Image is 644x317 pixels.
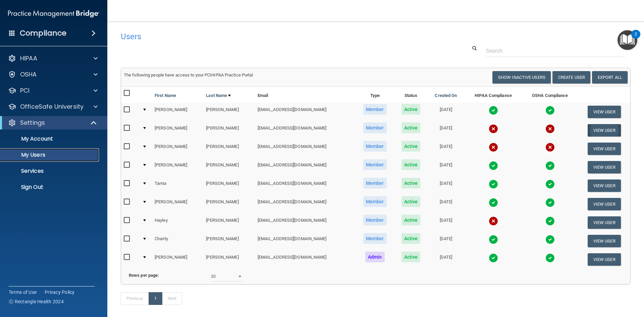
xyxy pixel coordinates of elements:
span: Member [363,141,387,152]
td: [EMAIL_ADDRESS][DOMAIN_NAME] [255,213,356,232]
button: View User [588,235,621,247]
span: Active [401,178,421,189]
td: [PERSON_NAME] [152,121,203,140]
a: Previous [121,292,149,305]
span: Active [401,104,421,115]
td: [DATE] [427,176,465,195]
a: OfficeSafe University [8,103,98,111]
th: HIPAA Compliance [465,87,522,103]
td: [DATE] [427,103,465,121]
span: Member [363,178,387,189]
td: [PERSON_NAME] [152,140,203,158]
p: OSHA [20,70,37,78]
button: View User [588,179,621,192]
td: [PERSON_NAME] [203,158,255,176]
button: Open Resource Center, 2 new notifications [618,30,637,50]
img: tick.e7d51cea.svg [545,198,555,207]
th: OSHA Compliance [522,87,578,103]
td: [PERSON_NAME] [152,103,203,121]
a: PCI [8,87,98,95]
div: 2 [635,34,637,43]
span: Active [401,196,421,207]
button: View User [588,124,621,137]
p: PCI [20,87,30,95]
button: Show Inactive Users [492,71,551,84]
span: Active [401,159,421,170]
td: [PERSON_NAME] [152,158,203,176]
td: [EMAIL_ADDRESS][DOMAIN_NAME] [255,176,356,195]
a: 1 [149,292,162,305]
h4: Compliance [20,29,66,38]
td: [PERSON_NAME] [203,140,255,158]
td: [DATE] [427,121,465,140]
td: [PERSON_NAME] [203,121,255,140]
img: tick.e7d51cea.svg [545,253,555,263]
span: Active [401,122,421,133]
td: [EMAIL_ADDRESS][DOMAIN_NAME] [255,103,356,121]
td: [PERSON_NAME] [203,195,255,213]
span: Member [363,159,387,170]
img: tick.e7d51cea.svg [489,253,498,263]
td: Hayley [152,213,203,232]
p: OfficeSafe University [20,103,84,111]
button: View User [588,216,621,229]
button: View User [588,253,621,266]
td: [DATE] [427,213,465,232]
button: View User [588,198,621,210]
td: [PERSON_NAME] [203,213,255,232]
a: HIPAA [8,54,98,62]
p: My Users [4,152,96,158]
a: Next [162,292,182,305]
td: [DATE] [427,140,465,158]
a: Settings [8,119,97,127]
td: [PERSON_NAME] [203,250,255,268]
span: Admin [365,252,385,262]
span: Active [401,233,421,244]
td: [EMAIL_ADDRESS][DOMAIN_NAME] [255,158,356,176]
b: Rows per page: [129,273,159,278]
th: Type [356,87,394,103]
button: View User [588,143,621,155]
td: [EMAIL_ADDRESS][DOMAIN_NAME] [255,121,356,140]
a: First Name [155,92,176,100]
td: [PERSON_NAME] [203,103,255,121]
img: cross.ca9f0e7f.svg [489,124,498,134]
a: Export All [592,71,628,84]
span: Ⓒ Rectangle Health 2024 [9,298,64,305]
h4: Users [121,32,414,41]
td: [PERSON_NAME] [152,195,203,213]
p: Sign Out [4,184,96,191]
img: tick.e7d51cea.svg [545,216,555,226]
img: cross.ca9f0e7f.svg [489,216,498,226]
th: Email [255,87,356,103]
td: Tamia [152,176,203,195]
span: Active [401,141,421,152]
img: cross.ca9f0e7f.svg [545,124,555,134]
td: [PERSON_NAME] [203,176,255,195]
img: tick.e7d51cea.svg [489,179,498,189]
a: Created On [435,92,457,100]
td: [DATE] [427,232,465,250]
td: [DATE] [427,250,465,268]
th: Status [394,87,427,103]
input: Search [486,45,626,57]
td: [PERSON_NAME] [203,232,255,250]
td: [EMAIL_ADDRESS][DOMAIN_NAME] [255,140,356,158]
img: tick.e7d51cea.svg [545,179,555,189]
p: My Account [4,136,96,142]
a: Terms of Use [9,289,37,296]
img: tick.e7d51cea.svg [489,106,498,115]
span: Member [363,215,387,225]
span: Active [401,252,421,262]
img: cross.ca9f0e7f.svg [489,143,498,152]
span: Member [363,233,387,244]
img: PMB logo [8,7,99,20]
img: tick.e7d51cea.svg [489,198,498,207]
p: Settings [20,119,45,127]
img: tick.e7d51cea.svg [545,235,555,244]
span: Member [363,122,387,133]
img: tick.e7d51cea.svg [489,235,498,244]
span: The following people have access to your PCIHIPAA Practice Portal [124,72,253,77]
td: Charity [152,232,203,250]
td: [DATE] [427,195,465,213]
